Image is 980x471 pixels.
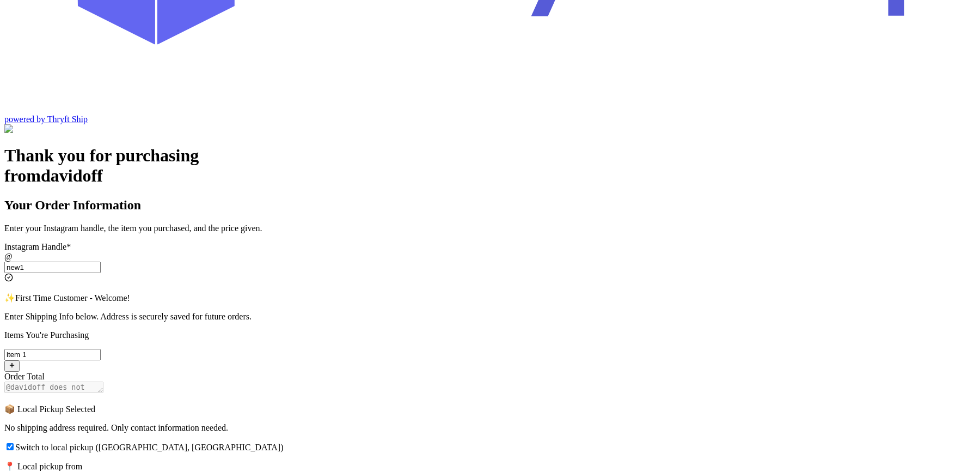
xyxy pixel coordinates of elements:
[4,293,15,303] span: ✨
[4,330,976,340] p: Items You're Purchasing
[4,198,976,213] h2: Your Order Information
[41,166,103,185] span: davidoff
[4,252,976,262] div: @
[4,124,113,134] img: Customer Form Background
[4,114,88,124] a: powered by Thryft Ship
[4,242,71,251] label: Instagram Handle
[15,293,130,303] span: First Time Customer - Welcome!
[4,349,101,360] input: ex.funky hat
[4,146,976,186] h1: Thank you for purchasing from
[7,443,14,450] input: Switch to local pickup ([GEOGRAPHIC_DATA], [GEOGRAPHIC_DATA])
[15,443,284,452] span: Switch to local pickup ([GEOGRAPHIC_DATA], [GEOGRAPHIC_DATA])
[4,372,976,382] div: Order Total
[4,423,976,433] p: No shipping address required. Only contact information needed.
[4,404,976,414] p: 📦 Local Pickup Selected
[4,224,976,233] p: Enter your Instagram handle, the item you purchased, and the price given.
[4,312,976,322] p: Enter Shipping Info below. Address is securely saved for future orders.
